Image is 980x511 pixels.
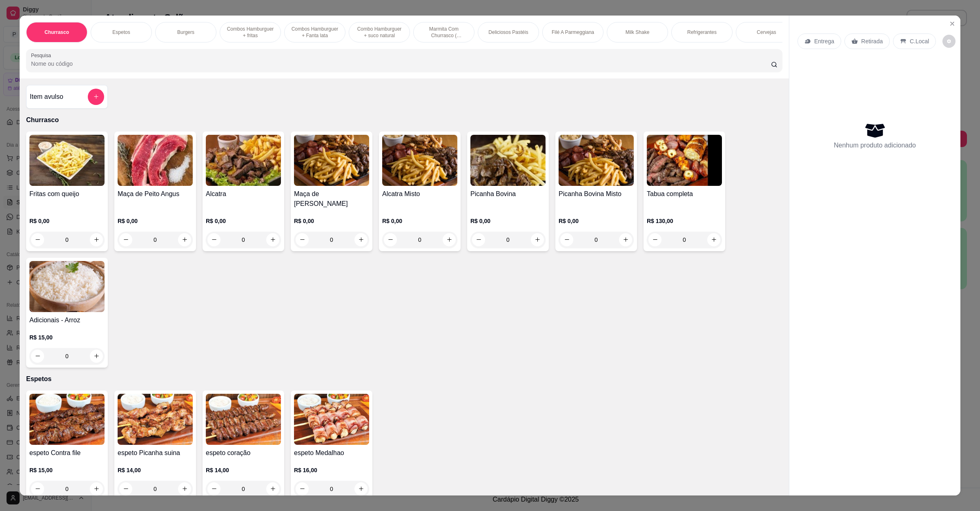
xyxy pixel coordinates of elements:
p: Deliciosos Pastéis [488,29,528,36]
img: product-image [29,394,105,445]
button: decrease-product-quantity [296,482,309,495]
img: product-image [470,135,546,186]
p: R$ 15,00 [29,333,105,341]
p: Churrasco [26,115,782,125]
p: R$ 14,00 [206,466,281,474]
p: Retirada [861,37,883,45]
button: add-separate-item [88,89,104,105]
button: decrease-product-quantity [119,482,132,495]
img: product-image [118,135,193,186]
p: R$ 14,00 [118,466,193,474]
p: C.Local [910,37,929,45]
h4: Alcatra [206,189,281,199]
h4: Picanha Bovina [470,189,546,199]
img: product-image [118,394,193,445]
h4: Item avulso [30,92,63,102]
p: Refrigerantes [687,29,717,36]
img: product-image [382,135,457,186]
h4: Fritas com queijo [29,189,105,199]
button: increase-product-quantity [90,350,103,363]
p: Cervejas [757,29,776,36]
p: Marmita Com Churrasco ( Novidade ) [420,26,468,39]
img: product-image [294,135,369,186]
p: Milk Shake [626,29,650,36]
img: product-image [559,135,634,186]
p: R$ 0,00 [294,217,369,225]
p: Entrega [814,37,834,45]
h4: Tabua completa [647,189,722,199]
p: R$ 15,00 [29,466,105,474]
button: decrease-product-quantity [31,350,44,363]
button: decrease-product-quantity [942,35,955,48]
button: decrease-product-quantity [207,482,220,495]
p: R$ 0,00 [470,217,546,225]
p: Espetos [112,29,130,36]
p: Burgers [177,29,194,36]
img: product-image [206,394,281,445]
label: Pesquisa [31,52,54,59]
h4: Maça de [PERSON_NAME] [294,189,369,209]
p: R$ 0,00 [559,217,634,225]
p: Churrasco [45,29,69,36]
h4: espeto Picanha suina [118,448,193,458]
p: Combos Hamburguer + Fanta lata [291,26,339,39]
img: product-image [206,135,281,186]
p: Espetos [26,374,782,384]
h4: Maça de Peito Angus [118,189,193,199]
img: product-image [294,394,369,445]
h4: espeto coração [206,448,281,458]
input: Pesquisa [31,60,771,68]
button: increase-product-quantity [266,482,279,495]
img: product-image [29,261,105,312]
button: Close [946,17,959,30]
img: product-image [29,135,105,186]
p: R$ 130,00 [647,217,722,225]
h4: espeto Contra file [29,448,105,458]
h4: Adicionais - Arroz [29,315,105,325]
p: R$ 16,00 [294,466,369,474]
button: increase-product-quantity [354,482,367,495]
p: Filé A Parmeggiana [552,29,594,36]
p: Nenhum produto adicionado [834,141,916,150]
button: increase-product-quantity [90,482,103,495]
p: R$ 0,00 [206,217,281,225]
h4: espeto Medalhao [294,448,369,458]
h4: Alcatra Misto [382,189,457,199]
button: decrease-product-quantity [31,482,44,495]
p: Combo Hamburguer + suco natural [356,26,403,39]
img: product-image [647,135,722,186]
h4: Picanha Bovina Misto [559,189,634,199]
p: R$ 0,00 [29,217,105,225]
button: increase-product-quantity [178,482,191,495]
p: R$ 0,00 [118,217,193,225]
p: Combos Hamburguer + fritas [227,26,274,39]
p: R$ 0,00 [382,217,457,225]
